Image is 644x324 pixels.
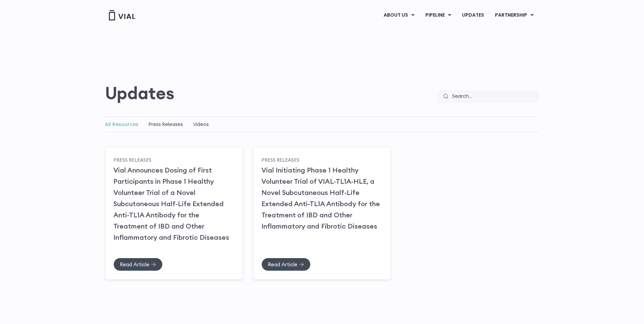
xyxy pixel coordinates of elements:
[113,166,229,241] a: Vial Announces Dosing of First Participants in Phase 1 Healthy Volunteer Trial of a Novel Subcuta...
[378,10,420,21] a: ABOUT USMenu Toggle
[420,10,456,21] a: PIPELINEMenu Toggle
[113,258,163,271] a: Read Article
[105,121,139,128] a: All Resources
[108,10,135,20] img: Vial Logo
[261,166,380,230] a: Vial Initiating Phase 1 Healthy Volunteer Trial of VIAL-TL1A-HLE, a Novel Subcutaneous Half-Life ...
[448,90,539,103] input: Search...
[490,10,539,21] a: PARTNERSHIPMenu Toggle
[193,121,209,128] a: Videos
[457,10,489,21] a: UPDATES
[261,258,311,271] a: Read Article
[261,157,299,163] a: Press Releases
[268,262,297,267] span: Read Article
[120,262,149,267] span: Read Article
[149,121,183,128] a: Press Releases
[113,157,151,163] a: Press Releases
[105,83,174,103] h2: Updates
